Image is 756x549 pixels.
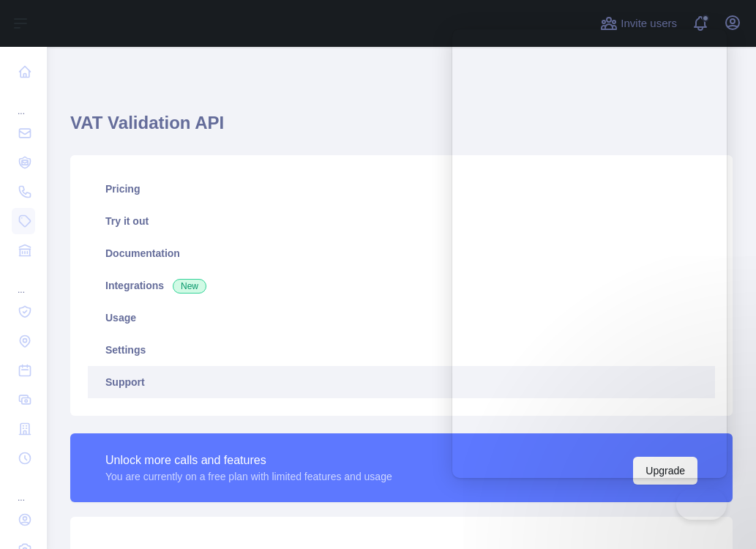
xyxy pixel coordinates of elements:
div: ... [12,88,35,117]
iframe: Help Scout Beacon - Close [676,489,727,520]
a: Integrations New [88,269,715,302]
div: You are currently on a free plan with limited features and usage [105,469,392,484]
a: Pricing [88,173,715,205]
span: Invite users [621,15,677,32]
button: Invite users [597,12,680,35]
div: ... [12,266,35,296]
iframe: Help Scout Beacon - Live Chat, Contact Form, and Knowledge Base [452,29,727,478]
a: Try it out [88,205,715,237]
a: Support [88,366,715,398]
span: New [173,279,206,294]
a: Documentation [88,237,715,269]
div: Unlock more calls and features [105,452,392,469]
h1: VAT Validation API [70,111,733,146]
a: Settings [88,334,715,366]
div: ... [12,474,35,504]
a: Usage [88,302,715,334]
